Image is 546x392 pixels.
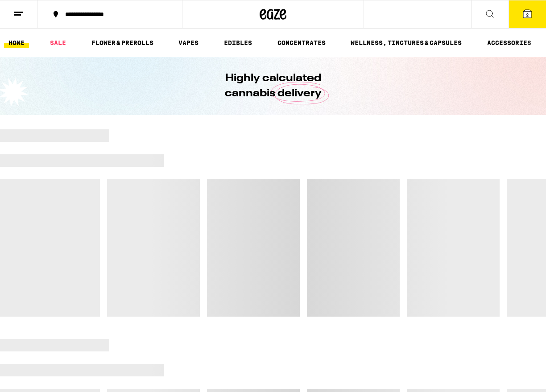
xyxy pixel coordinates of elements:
a: FLOWER & PREROLLS [87,37,158,48]
iframe: Opens a widget where you can find more information [489,365,537,388]
a: VAPES [174,37,203,48]
a: ACCESSORIES [483,37,536,48]
a: WELLNESS, TINCTURES & CAPSULES [346,37,466,48]
a: HOME [4,37,29,48]
span: 2 [526,12,529,17]
a: EDIBLES [219,37,256,48]
h1: Highly calculated cannabis delivery [199,71,347,101]
button: 2 [509,0,546,28]
a: CONCENTRATES [273,37,330,48]
a: SALE [45,37,70,48]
